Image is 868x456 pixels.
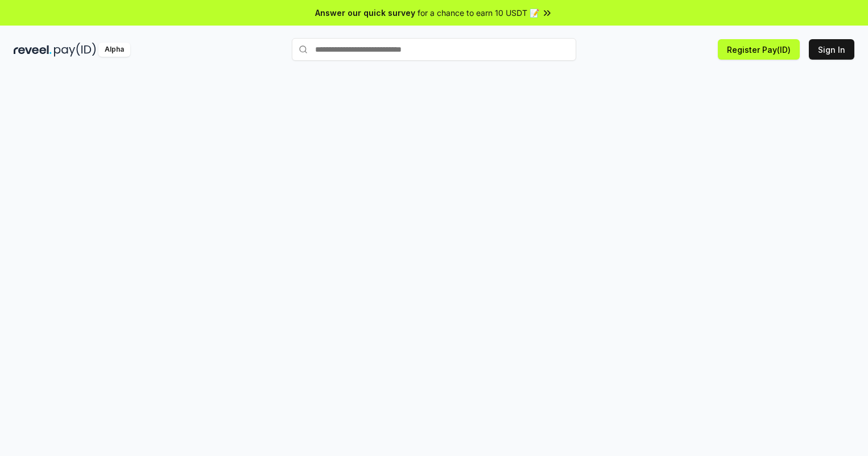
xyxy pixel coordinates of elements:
[14,43,52,57] img: reveel_dark
[718,39,800,60] button: Register Pay(ID)
[809,39,854,60] button: Sign In
[98,43,130,57] div: Alpha
[315,7,415,19] span: Answer our quick survey
[418,7,539,19] span: for a chance to earn 10 USDT 📝
[54,43,96,57] img: pay_id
